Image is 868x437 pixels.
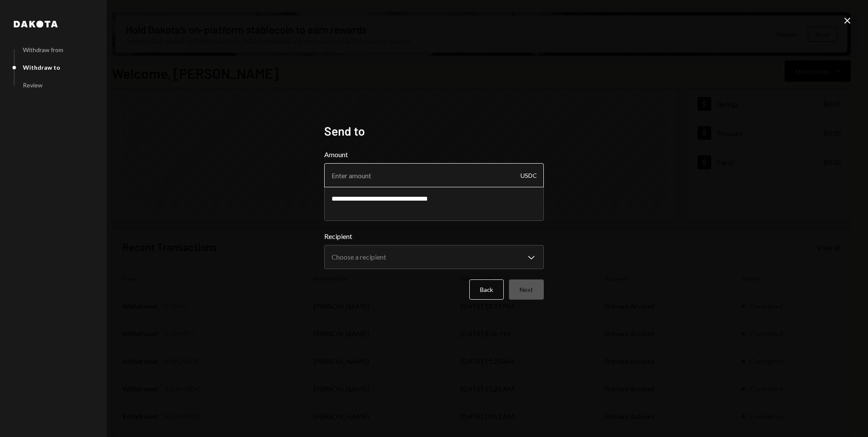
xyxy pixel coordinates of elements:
div: Review [23,81,43,89]
label: Amount [324,149,544,160]
label: Recipient [324,231,544,242]
input: Enter amount [324,163,544,187]
button: Recipient [324,245,544,269]
div: USDC [521,163,537,187]
div: Withdraw to [23,64,60,71]
div: Withdraw from [23,46,63,53]
button: Back [469,279,504,300]
h2: Send to [324,123,544,139]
